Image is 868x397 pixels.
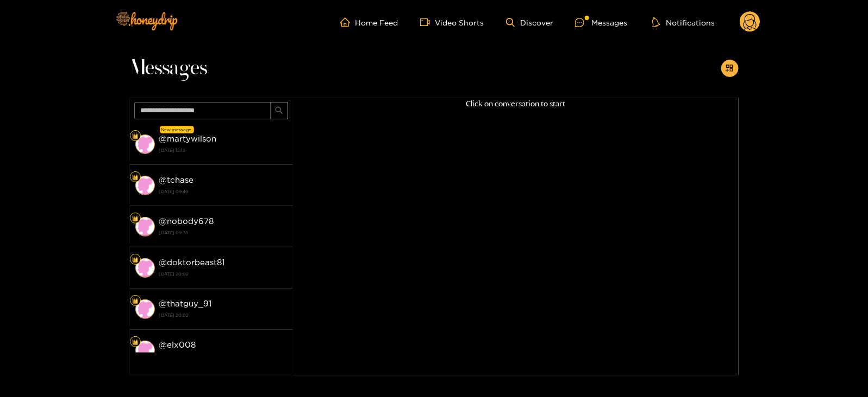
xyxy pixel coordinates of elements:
strong: @ thatguy_91 [159,299,212,308]
img: Fan Level [132,133,139,139]
button: appstore-add [721,60,739,77]
strong: [DATE] 12:13 [159,145,288,155]
img: Fan Level [132,257,139,263]
strong: @ elx008 [159,340,196,349]
img: Fan Level [132,298,139,304]
strong: [DATE] 20:02 [159,351,288,361]
img: Fan Level [132,174,139,181]
div: New message [160,126,194,133]
strong: @ martywilson [159,134,217,143]
a: Discover [506,18,553,27]
span: Messages [130,55,208,81]
div: Messages [575,16,627,29]
img: Fan Level [132,215,139,222]
strong: [DATE] 09:49 [159,187,288,196]
p: Click on conversation to start [293,98,739,110]
a: Home Feed [340,17,398,27]
span: home [340,17,355,27]
img: Fan Level [132,339,139,345]
strong: [DATE] 09:38 [159,228,288,238]
img: conversation [135,135,155,154]
button: Notifications [649,17,718,28]
strong: @ nobody678 [159,216,214,226]
span: appstore-add [726,64,734,73]
strong: [DATE] 20:02 [159,269,288,279]
img: conversation [135,217,155,236]
strong: [DATE] 20:02 [159,310,288,320]
strong: @ doktorbeast81 [159,258,225,267]
img: conversation [135,341,155,360]
strong: @ tchase [159,175,194,184]
img: conversation [135,299,155,319]
a: Video Shorts [420,17,484,27]
img: conversation [135,258,155,278]
button: search [271,102,288,119]
span: video-camera [420,17,435,27]
span: search [275,106,283,116]
img: conversation [135,176,155,195]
